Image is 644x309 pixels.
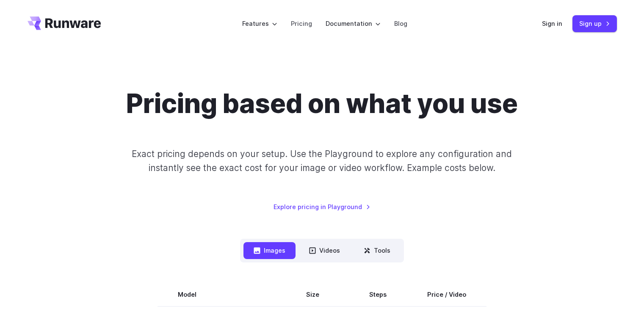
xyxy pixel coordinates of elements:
h1: Pricing based on what you use [126,88,518,120]
button: Images [243,242,296,259]
th: Steps [349,283,407,306]
a: Sign up [572,15,617,32]
a: Go to / [28,17,101,30]
label: Documentation [326,19,381,28]
a: Explore pricing in Playground [274,202,370,212]
a: Blog [394,19,407,28]
a: Sign in [542,19,562,28]
a: Pricing [291,19,312,28]
th: Model [158,283,276,306]
p: Exact pricing depends on your setup. Use the Playground to explore any configuration and instantl... [116,147,528,175]
button: Tools [354,242,401,259]
th: Size [276,283,349,306]
label: Features [242,19,277,28]
th: Price / Video [407,283,486,306]
button: Videos [299,242,350,259]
